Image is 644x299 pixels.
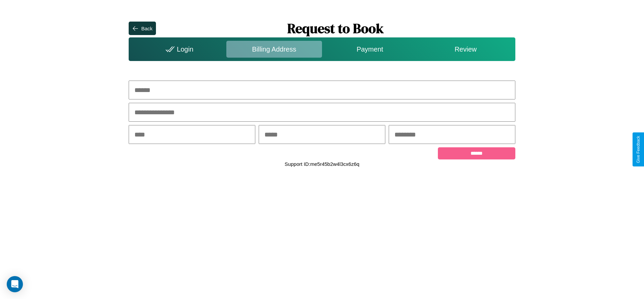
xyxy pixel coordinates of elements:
div: Back [141,26,152,31]
p: Support ID: me5r45b2w4l3cx6z6q [285,159,359,169]
div: Login [130,41,226,58]
button: Back [129,22,156,35]
div: Billing Address [226,41,322,58]
div: Payment [322,41,418,58]
div: Open Intercom Messenger [7,276,23,292]
div: Review [418,41,513,58]
div: Give Feedback [636,136,641,163]
h1: Request to Book [156,19,515,37]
